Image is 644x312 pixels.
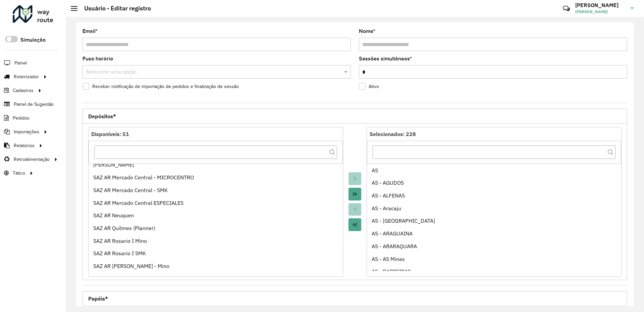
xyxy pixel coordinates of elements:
span: Painel [14,59,27,66]
span: Cadastros [13,87,34,94]
div: SAZ AR [PERSON_NAME] - Mino [93,262,338,270]
span: Pedidos [13,115,30,122]
label: Nome [359,27,375,35]
span: [PERSON_NAME] [575,9,626,15]
span: Painel de Sugestão [14,101,54,108]
label: Simulação [20,36,46,44]
label: Sessões simultâneas [359,55,412,63]
div: AS - AGUDOS [372,179,617,187]
h3: [PERSON_NAME] [575,2,626,8]
div: AS - BARREIRAS [372,267,617,275]
label: Receber notificação de importação de pedidos e finalização de sessão [83,83,239,90]
div: AS [372,166,617,174]
div: AS - ARARAQUARA [372,242,617,250]
h2: Usuário - Editar registro [77,5,151,12]
a: Contato Rápido [559,1,574,16]
div: SAZ AR Mercado Central ESPECIALES [93,199,338,207]
div: AS - ALFENAS [372,191,617,199]
div: SAZ AR Mercado Central - SMK [93,186,338,194]
span: Retroalimentação [14,156,50,163]
span: Papéis* [88,296,108,301]
div: [PERSON_NAME] [93,161,338,169]
div: SAZ AR Mercado Central - MICROCENTRO [93,173,338,181]
span: Tático [13,170,25,177]
div: AS - Aracaju [372,204,617,212]
div: SAZ AR Quilmes (Planner) [93,224,338,232]
button: Move All to Source [348,218,361,231]
div: Selecionados: 228 [370,130,619,138]
span: Importações [14,128,39,135]
div: SAZ AR Rosario I Mino [93,237,338,245]
span: Relatórios [14,142,35,149]
div: Disponíveis: 51 [91,130,340,138]
div: SAZ AR Neuquen [93,211,338,219]
label: Ativo [359,83,379,90]
span: Depósitos* [88,114,116,119]
span: Roteirizador [14,73,39,80]
div: AS - ARAGUAINA [372,229,617,237]
label: Fuso horário [83,55,113,63]
div: SAZ AR Rosario I SMK [93,249,338,257]
label: Email [83,27,98,35]
button: Move All to Target [348,188,361,200]
div: AS - AS Minas [372,255,617,263]
div: AS - [GEOGRAPHIC_DATA] [372,217,617,225]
